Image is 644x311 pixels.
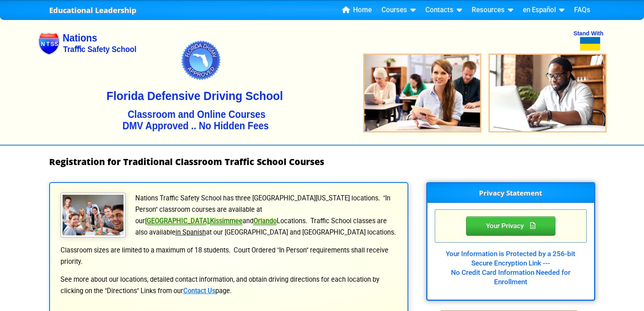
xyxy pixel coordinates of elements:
[60,274,398,297] p: See more about our locations, detailed contact information, and obtain driving directions for eac...
[60,193,398,238] p: Nations Traffic Safety School has three [GEOGRAPHIC_DATA][US_STATE] locations. "In Person" classr...
[520,4,568,16] a: en Español
[466,220,555,230] a: Your Privacy
[38,15,607,145] img: Nations Traffic School - Your DMV Approved Florida Traffic School
[435,243,587,287] div: Your Information is Protected by a 256-bit Secure Encryption Link --- No Credit Card Information ...
[49,4,137,17] a: Educational Leadership
[339,4,375,16] a: Home
[422,4,465,16] a: Contacts
[378,4,419,16] a: Courses
[61,193,126,237] img: Traffic School Students
[145,217,209,225] a: [GEOGRAPHIC_DATA]
[183,287,215,295] a: Contact Us
[468,4,516,16] a: Resources
[571,4,594,16] a: FAQs
[176,228,206,236] u: in Spanish
[254,217,277,225] a: Orlando
[427,183,594,203] h3: Privacy Statement
[210,217,243,225] a: Kissimmee
[49,157,595,167] h1: Registration for Traditional Classroom Traffic School Courses
[60,245,398,268] p: Classroom sizes are limited to a maximum of 18 students. Court Ordered "In Person" requirements s...
[466,216,555,236] div: Privacy Statement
